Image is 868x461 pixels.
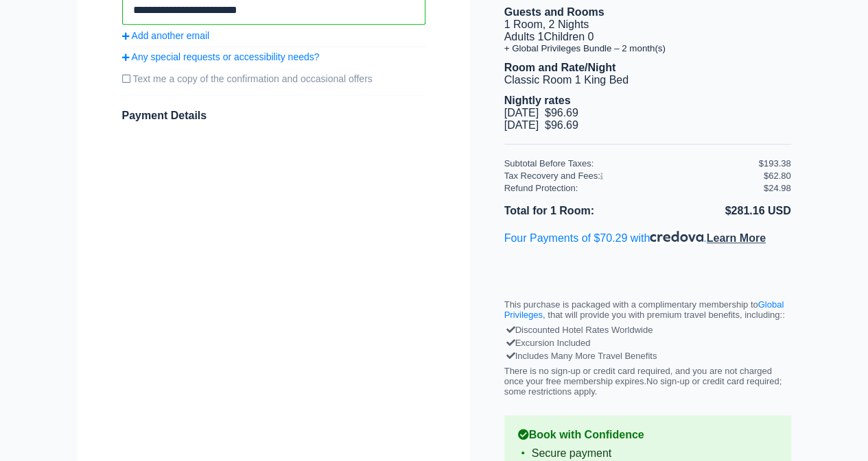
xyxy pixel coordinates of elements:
[504,257,791,271] iframe: PayPal Message 1
[504,43,791,53] li: + Global Privileges Bundle – 2 month(s)
[504,62,616,73] b: Room and Rate/Night
[122,30,425,41] a: Add another email
[504,232,766,244] span: Four Payments of $70.29 with .
[504,18,791,31] li: 1 Room, 2 Nights
[504,107,578,119] span: [DATE] $96.69
[508,336,788,349] div: Excursion Included
[122,110,207,121] span: Payment Details
[508,349,788,362] div: Includes Many More Travel Benefits
[707,232,766,244] span: Learn More
[504,158,759,169] div: Subtotal Before Taxes:
[504,232,766,244] a: Four Payments of $70.29 with.Learn More
[504,95,571,106] b: Nightly rates
[504,183,764,193] div: Refund Protection:
[504,366,791,397] p: There is no sign-up or credit card required, and you are not charged once your free membership ex...
[518,429,777,441] b: Book with Confidence
[543,31,594,42] span: Children 0
[759,158,791,169] div: $193.38
[122,51,425,62] a: Any special requests or accessibility needs?
[504,74,791,86] li: Classic Room 1 King Bed
[764,183,791,193] div: $24.98
[504,6,605,18] b: Guests and Rooms
[504,299,791,320] p: This purchase is packaged with a complimentary membership to , that will provide you with premium...
[504,171,759,181] div: Tax Recovery and Fees:
[504,31,791,43] li: Adults 1
[504,299,784,320] a: Global Privileges
[764,171,791,181] div: $62.80
[648,202,791,220] li: $281.16 USD
[504,202,648,220] li: Total for 1 Room:
[122,68,425,90] label: Text me a copy of the confirmation and occasional offers
[508,323,788,336] div: Discounted Hotel Rates Worldwide
[518,447,777,460] li: Secure payment
[504,119,578,131] span: [DATE] $96.69
[504,376,782,397] span: No sign-up or credit card required; some restrictions apply.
